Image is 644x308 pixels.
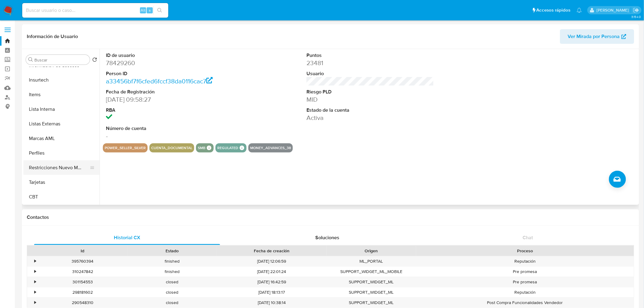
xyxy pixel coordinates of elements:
[149,7,151,13] span: s
[221,248,322,254] div: Fecha de creación
[114,234,140,241] span: Historial CX
[316,234,340,241] span: Soluciones
[23,146,100,160] button: Perfiles
[416,298,634,308] div: Post Compra Funcionalidades Vendedor
[597,7,631,13] p: felipe.cayon@mercadolibre.com
[106,107,233,114] dt: RBA
[416,256,634,266] div: Reputación
[217,298,327,308] div: [DATE] 10:38:14
[217,256,327,266] div: [DATE] 12:06:59
[217,277,327,287] div: [DATE] 16:42:59
[327,267,416,277] div: SUPPORT_WIDGET_ML_MOBILE
[38,277,127,287] div: 301154553
[23,131,100,146] button: Marcas AML
[416,287,634,297] div: Reputación
[327,277,416,287] div: SUPPORT_WIDGET_ML
[23,73,100,87] button: Insurtech
[34,258,36,264] div: •
[306,114,434,122] dd: Activa
[331,248,412,254] div: Origen
[306,89,434,95] dt: Riesgo PLD
[106,59,233,67] dd: 78429260
[38,298,127,308] div: 290548310
[106,125,233,132] dt: Número de cuenta
[217,267,327,277] div: [DATE] 22:01:24
[23,102,100,117] button: Lista Interna
[306,107,434,114] dt: Estado de la cuenta
[560,29,634,44] button: Ver Mirada por Persona
[23,87,100,102] button: Items
[151,147,192,149] button: cuenta_documental
[42,248,123,254] div: Id
[327,298,416,308] div: SUPPORT_WIDGET_ML
[34,289,36,295] div: •
[127,256,217,266] div: finished
[23,160,95,175] button: Restricciones Nuevo Mundo
[198,147,205,149] button: smb
[131,248,212,254] div: Estado
[127,267,217,277] div: finished
[27,33,78,40] h1: Información de Usuario
[23,117,100,131] button: Listas Externas
[127,298,217,308] div: closed
[105,147,146,149] button: power_seller_silver
[23,175,100,190] button: Tarjetas
[38,267,127,277] div: 310247842
[577,8,582,13] a: Notificaciones
[568,29,620,44] span: Ver Mirada por Persona
[306,52,434,59] dt: Puntos
[306,59,434,67] dd: 23481
[306,95,434,104] dd: MID
[92,57,97,64] button: Volver al orden por defecto
[34,57,87,63] input: Buscar
[106,77,213,86] a: a33456bf7f6cfed6fccf38da0116cac7
[22,6,168,14] input: Buscar usuario o caso...
[416,267,634,277] div: Pre promesa
[34,269,36,275] div: •
[106,95,233,104] dd: [DATE] 09:58:27
[537,7,571,13] span: Accesos rápidos
[327,287,416,297] div: SUPPORT_WIDGET_ML
[416,277,634,287] div: Pre promesa
[127,287,217,297] div: closed
[34,300,36,306] div: •
[106,132,233,140] dd: -
[106,52,233,59] dt: ID de usuario
[633,7,639,13] a: Salir
[250,147,291,149] button: money_advances_38
[523,234,533,241] span: Chat
[153,6,166,15] button: search-icon
[217,287,327,297] div: [DATE] 18:13:17
[420,248,630,254] div: Proceso
[217,147,238,149] button: regulated
[306,70,434,77] dt: Usuario
[38,287,127,297] div: 298181602
[34,279,36,285] div: •
[127,277,217,287] div: closed
[27,214,634,220] h1: Contactos
[141,7,145,13] span: Alt
[38,256,127,266] div: 395760394
[106,89,233,95] dt: Fecha de Registración
[106,70,233,77] dt: Person ID
[327,256,416,266] div: ML_PORTAL
[23,190,100,204] button: CBT
[28,57,33,62] button: Buscar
